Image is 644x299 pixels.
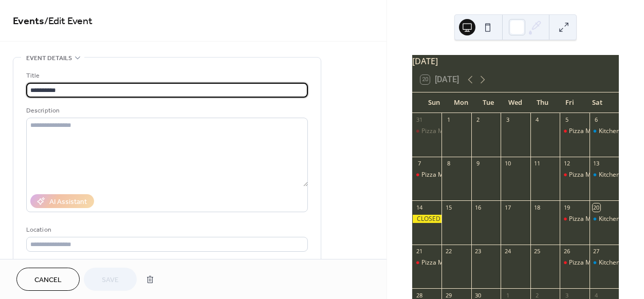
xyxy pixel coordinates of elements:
[445,116,452,124] div: 1
[504,203,511,211] div: 17
[593,116,600,124] div: 6
[590,171,619,179] div: Kitchen Menu
[583,92,611,113] div: Sat
[26,53,72,64] span: Event details
[415,116,423,124] div: 31
[590,127,619,136] div: Kitchen Menu
[34,275,62,286] span: Cancel
[599,258,638,267] div: Kitchen Menu
[563,116,571,124] div: 5
[13,11,44,31] a: Events
[415,248,423,255] div: 21
[593,160,600,167] div: 13
[26,225,306,235] div: Location
[529,92,556,113] div: Thu
[599,171,638,179] div: Kitchen Menu
[26,70,306,81] div: Title
[412,258,441,267] div: Pizza Menu
[474,248,482,255] div: 23
[474,116,482,124] div: 2
[599,127,638,136] div: Kitchen Menu
[593,203,600,211] div: 20
[504,291,511,299] div: 1
[569,215,602,223] div: Pizza Menu
[599,215,638,223] div: Kitchen Menu
[563,291,571,299] div: 3
[415,203,423,211] div: 14
[445,248,452,255] div: 22
[412,171,441,179] div: Pizza Menu
[44,11,93,31] span: / Edit Event
[445,203,452,211] div: 15
[415,160,423,167] div: 7
[593,291,600,299] div: 4
[412,215,441,223] div: CLOSED
[475,92,502,113] div: Tue
[421,258,454,267] div: Pizza Menu
[563,248,571,255] div: 26
[504,116,511,124] div: 3
[556,92,583,113] div: Fri
[474,291,482,299] div: 30
[560,215,589,223] div: Pizza Menu
[502,92,529,113] div: Wed
[16,268,80,291] button: Cancel
[504,160,511,167] div: 10
[26,105,306,116] div: Description
[421,171,454,179] div: Pizza Menu
[590,258,619,267] div: Kitchen Menu
[448,92,475,113] div: Mon
[412,55,619,67] div: [DATE]
[593,248,600,255] div: 27
[533,116,541,124] div: 4
[504,248,511,255] div: 24
[421,127,454,136] div: Pizza Menu
[590,215,619,223] div: Kitchen Menu
[474,203,482,211] div: 16
[569,127,602,136] div: Pizza Menu
[420,92,448,113] div: Sun
[560,171,589,179] div: Pizza Menu
[560,258,589,267] div: Pizza Menu
[563,203,571,211] div: 19
[533,248,541,255] div: 25
[474,160,482,167] div: 9
[445,160,452,167] div: 8
[533,203,541,211] div: 18
[560,127,589,136] div: Pizza Menu
[445,291,452,299] div: 29
[412,127,441,136] div: Pizza Menu
[415,291,423,299] div: 28
[563,160,571,167] div: 12
[569,171,602,179] div: Pizza Menu
[569,258,602,267] div: Pizza Menu
[533,291,541,299] div: 2
[533,160,541,167] div: 11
